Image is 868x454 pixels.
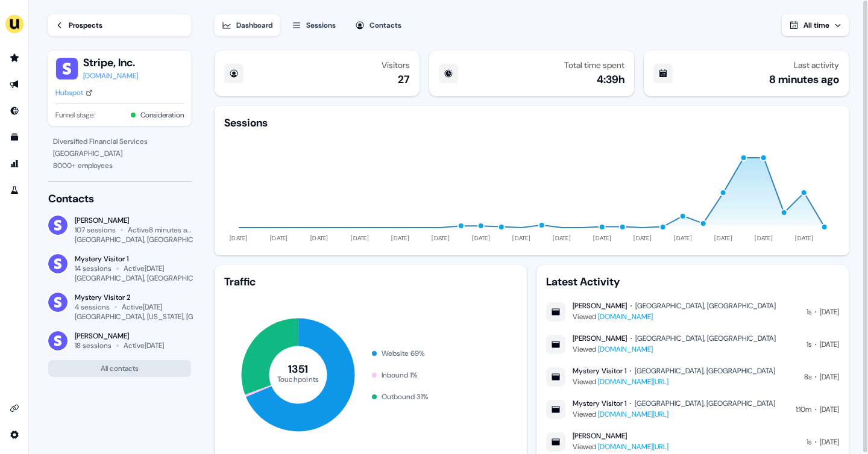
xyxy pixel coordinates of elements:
a: [DOMAIN_NAME][URL] [598,377,668,387]
div: 1s [807,306,811,318]
div: Diversified Financial Services [53,135,186,148]
div: Mystery Visitor 1 [573,399,626,408]
div: Website 69 % [382,347,425,359]
div: [DATE] [820,436,839,448]
a: [DOMAIN_NAME] [598,344,653,354]
tspan: Touchpoints [277,374,319,384]
tspan: [DATE] [634,234,652,242]
div: 18 sessions [75,341,112,350]
div: [GEOGRAPHIC_DATA], [US_STATE], [GEOGRAPHIC_DATA] [75,312,256,322]
div: [PERSON_NAME] [573,334,627,343]
a: [DOMAIN_NAME] [598,312,653,322]
div: 1s [807,338,811,350]
div: Viewed [573,311,776,323]
div: Viewed [573,441,668,453]
tspan: [DATE] [392,234,410,242]
div: [GEOGRAPHIC_DATA], [GEOGRAPHIC_DATA] [75,235,216,244]
div: Viewed [573,408,775,420]
div: 14 sessions [75,264,112,273]
div: 8s [804,371,811,383]
a: Go to outbound experience [5,75,24,94]
button: All time [782,14,849,36]
tspan: [DATE] [755,234,773,242]
div: [GEOGRAPHIC_DATA], [GEOGRAPHIC_DATA] [635,301,776,311]
div: [PERSON_NAME] [573,431,627,441]
span: All time [804,20,829,30]
div: [GEOGRAPHIC_DATA], [GEOGRAPHIC_DATA] [635,366,775,376]
a: Go to Inbound [5,101,24,120]
div: 4:39h [597,72,624,87]
div: [DATE] [820,338,839,350]
div: Active [DATE] [124,341,164,350]
tspan: [DATE] [311,234,329,242]
div: Contacts [48,191,191,206]
div: [PERSON_NAME] [573,301,627,311]
button: Dashboard [215,14,280,36]
tspan: [DATE] [473,234,491,242]
a: [DOMAIN_NAME][URL] [598,442,668,452]
div: 107 sessions [75,225,116,235]
a: [DOMAIN_NAME] [83,70,138,82]
div: [DATE] [820,403,839,415]
a: Go to experiments [5,181,24,200]
tspan: [DATE] [271,234,289,242]
div: Active [DATE] [124,264,164,273]
div: Visitors [382,60,410,70]
div: Outbound 31 % [382,391,429,403]
button: Stripe, Inc. [83,55,138,70]
tspan: [DATE] [675,234,693,242]
a: Go to integrations [5,425,24,444]
div: Viewed [573,376,775,388]
button: All contacts [48,360,191,377]
div: Mystery Visitor 1 [75,254,191,264]
div: [DATE] [820,371,839,383]
div: [GEOGRAPHIC_DATA], [GEOGRAPHIC_DATA] [635,334,776,343]
tspan: [DATE] [796,234,814,242]
a: Hubspot [55,87,93,99]
button: Contacts [348,14,409,36]
tspan: 1351 [288,362,308,376]
div: 1:10m [796,403,811,415]
div: Prospects [69,19,102,31]
div: Total time spent [564,60,624,70]
tspan: [DATE] [594,234,611,242]
div: Mystery Visitor 1 [573,366,626,376]
a: Go to attribution [5,154,24,173]
div: [GEOGRAPHIC_DATA], [GEOGRAPHIC_DATA] [75,273,216,283]
div: Latest Activity [546,275,839,289]
div: Inbound 1 % [382,369,418,381]
a: [DOMAIN_NAME][URL] [598,409,668,419]
div: Traffic [224,275,517,289]
tspan: [DATE] [230,234,248,242]
div: Mystery Visitor 2 [75,293,191,302]
button: Sessions [285,14,343,36]
div: 1s [807,436,811,448]
div: [GEOGRAPHIC_DATA] [53,148,186,160]
div: Sessions [224,116,268,130]
div: 8 minutes ago [769,72,839,87]
div: Sessions [306,19,336,31]
div: Dashboard [236,19,272,31]
tspan: [DATE] [715,234,733,242]
tspan: [DATE] [553,234,571,242]
div: [PERSON_NAME] [75,216,191,225]
div: Viewed [573,343,776,355]
div: [GEOGRAPHIC_DATA], [GEOGRAPHIC_DATA] [635,399,775,408]
span: Funnel stage: [55,109,95,121]
tspan: [DATE] [513,234,531,242]
tspan: [DATE] [432,234,450,242]
div: Hubspot [55,87,83,99]
div: Active 8 minutes ago [128,225,192,235]
a: Go to integrations [5,399,24,418]
div: Active [DATE] [122,302,162,312]
a: Go to templates [5,128,24,147]
div: 27 [398,72,410,87]
div: 8000 + employees [53,160,186,172]
div: Last activity [794,60,839,70]
div: 4 sessions [75,302,110,312]
a: Go to prospects [5,48,24,67]
div: Contacts [370,19,401,31]
a: Prospects [48,14,191,36]
div: [PERSON_NAME] [75,331,164,341]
